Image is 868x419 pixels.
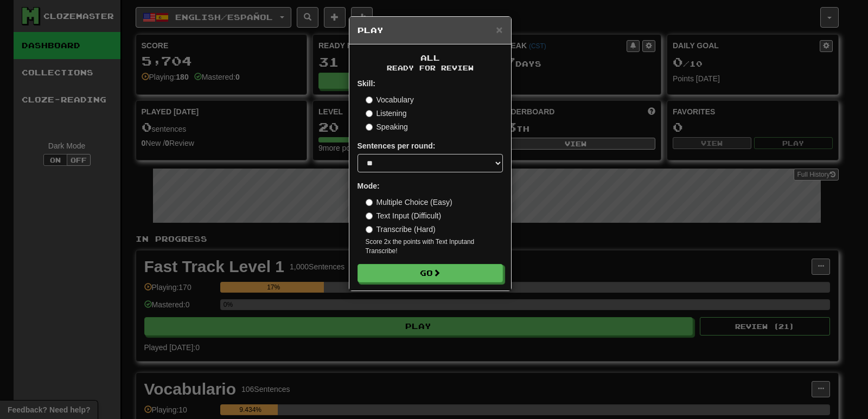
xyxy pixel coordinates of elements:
small: Score 2x the points with Text Input and Transcribe ! [366,237,503,256]
label: Multiple Choice (Easy) [366,197,452,208]
strong: Mode: [358,182,380,190]
input: Multiple Choice (Easy) [366,199,373,206]
strong: Skill: [358,79,375,88]
input: Transcribe (Hard) [366,226,373,233]
button: Close [496,24,502,35]
input: Text Input (Difficult) [366,212,373,220]
label: Vocabulary [366,94,414,105]
label: Speaking [366,121,408,132]
input: Speaking [366,124,373,131]
label: Text Input (Difficult) [366,210,442,221]
span: × [496,23,502,36]
button: Go [358,264,503,282]
input: Listening [366,110,373,117]
small: Ready for Review [358,63,503,73]
h5: Play [358,25,503,36]
span: All [420,53,440,62]
input: Vocabulary [366,96,373,104]
label: Listening [366,108,407,119]
label: Sentences per round: [358,140,436,151]
label: Transcribe (Hard) [366,224,436,235]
